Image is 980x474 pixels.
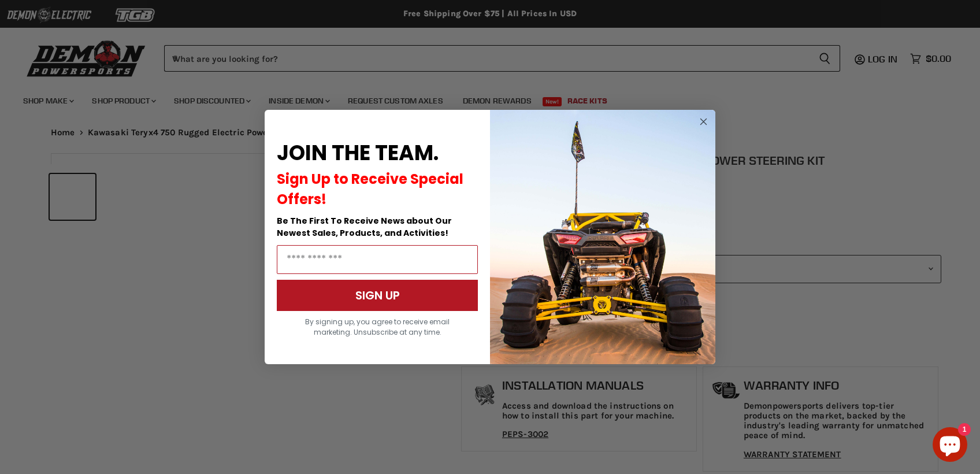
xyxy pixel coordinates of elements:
[305,317,450,337] span: By signing up, you agree to receive email marketing. Unsubscribe at any time.
[277,169,463,209] span: Sign Up to Receive Special Offers!
[277,215,452,239] span: Be The First To Receive News about Our Newest Sales, Products, and Activities!
[277,280,478,311] button: SIGN UP
[490,110,715,364] img: a9095488-b6e7-41ba-879d-588abfab540b.jpeg
[277,138,439,168] span: JOIN THE TEAM.
[696,114,711,129] button: Close dialog
[929,427,971,465] inbox-online-store-chat: Shopify online store chat
[277,245,478,274] input: Email Address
